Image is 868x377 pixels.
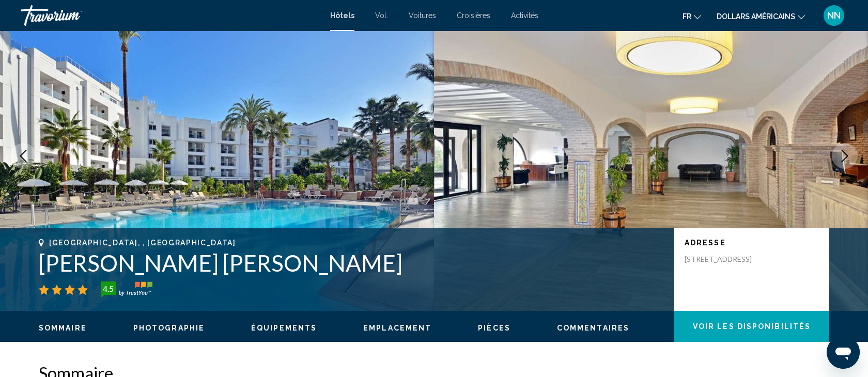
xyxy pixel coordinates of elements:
[101,281,152,298] img: trustyou-badge-hor.svg
[478,324,510,332] span: Pièces
[10,143,36,169] button: Previous image
[375,11,388,20] a: Vol.
[133,323,205,333] button: Photographie
[832,143,858,169] button: Next image
[251,323,317,333] button: Équipements
[133,324,205,332] span: Photographie
[683,9,701,24] button: Changer de langue
[98,282,118,295] div: 4.5
[39,323,87,333] button: Sommaire
[674,311,829,342] button: Voir les disponibilités
[820,5,847,26] button: Menu utilisateur
[251,324,317,332] span: Équipements
[557,323,629,333] button: Commentaires
[39,324,87,332] span: Sommaire
[21,5,320,26] a: Travorium
[685,255,767,264] p: [STREET_ADDRESS]
[557,324,629,332] span: Commentaires
[717,12,795,21] font: dollars américains
[683,12,691,21] font: fr
[363,324,431,332] span: Emplacement
[827,10,841,21] font: NN
[693,323,811,331] span: Voir les disponibilités
[511,11,538,20] a: Activités
[363,323,431,333] button: Emplacement
[39,249,664,276] h1: [PERSON_NAME] [PERSON_NAME]
[330,11,354,20] a: Hôtels
[827,336,860,369] iframe: Bouton de lancement de la fenêtre de messagerie
[685,239,819,247] p: Adresse
[409,11,436,20] a: Voitures
[457,11,490,20] a: Croisières
[49,239,236,247] span: [GEOGRAPHIC_DATA], , [GEOGRAPHIC_DATA]
[717,9,805,24] button: Changer de devise
[478,323,510,333] button: Pièces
